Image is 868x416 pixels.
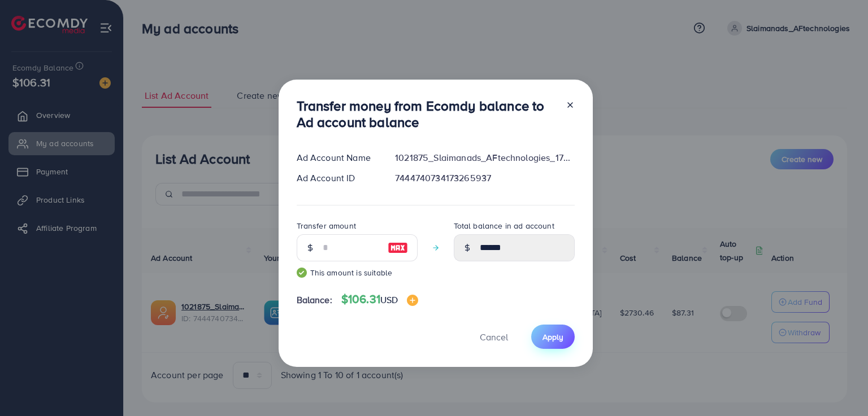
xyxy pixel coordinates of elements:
[407,295,418,306] img: image
[386,151,583,164] div: 1021875_Slaimanads_AFtechnologies_1733363779808
[480,331,508,343] span: Cancel
[341,292,419,306] h4: $106.31
[466,325,522,349] button: Cancel
[454,220,554,231] label: Total balance in ad account
[297,267,418,278] small: This amount is suitable
[388,241,408,255] img: image
[386,172,583,185] div: 7444740734173265937
[380,294,398,306] span: USD
[288,172,387,185] div: Ad Account ID
[820,365,860,408] iframe: Chat
[288,151,387,164] div: Ad Account Name
[297,98,557,130] h3: Transfer money from Ecomdy balance to Ad account balance
[297,220,356,231] label: Transfer amount
[297,294,332,306] span: Balance:
[542,331,563,343] span: Apply
[297,268,307,278] img: guide
[531,325,575,349] button: Apply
